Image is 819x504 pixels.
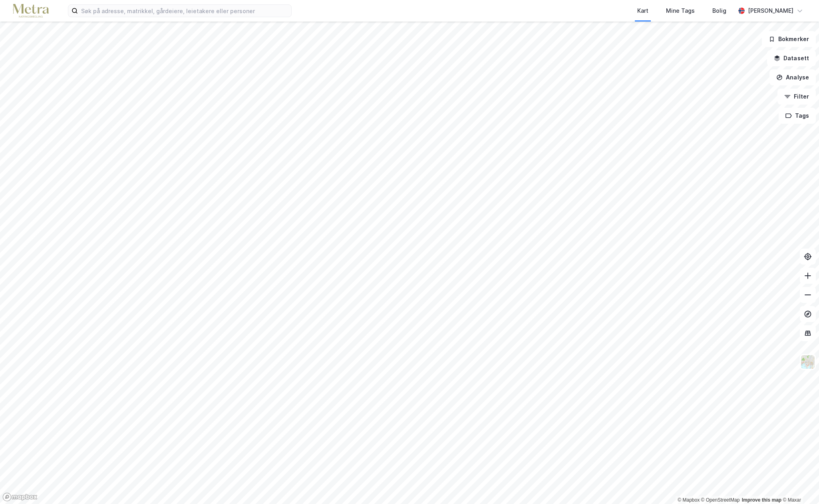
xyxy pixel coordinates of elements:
button: Datasett [767,50,816,66]
img: Z [800,354,815,370]
div: Bolig [712,6,726,16]
a: OpenStreetMap [701,497,740,503]
img: metra-logo.256734c3b2bbffee19d4.png [13,4,49,18]
input: Søk på adresse, matrikkel, gårdeiere, leietakere eller personer [78,5,291,17]
div: Mine Tags [666,6,695,16]
div: [PERSON_NAME] [748,6,793,16]
button: Bokmerker [762,31,816,47]
div: Kart [637,6,648,16]
a: Improve this map [742,497,781,503]
a: Mapbox [678,497,700,503]
div: Kontrollprogram for chat [779,466,819,504]
a: Mapbox homepage [2,492,38,502]
button: Tags [779,108,816,124]
iframe: Chat Widget [779,466,819,504]
button: Filter [777,89,816,105]
button: Analyse [769,69,816,85]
